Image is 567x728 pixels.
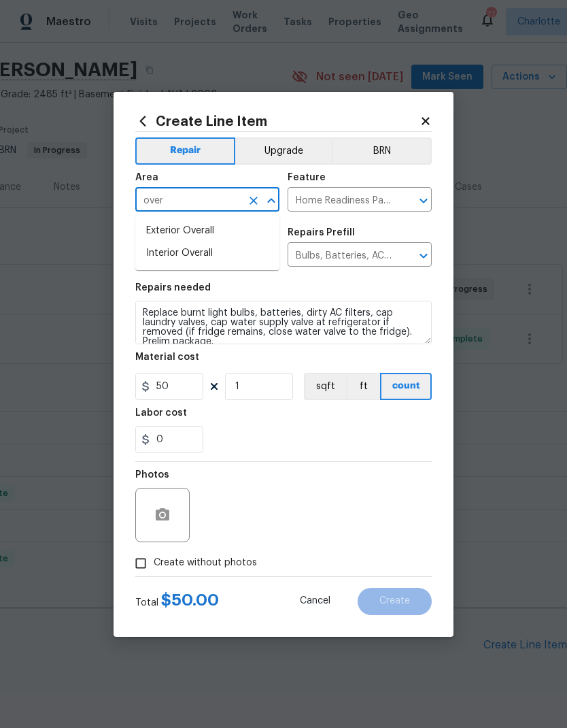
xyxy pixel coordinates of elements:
[135,408,187,418] h5: Labor cost
[304,373,346,400] button: sqft
[300,596,330,606] span: Cancel
[135,114,419,129] h2: Create Line Item
[262,191,281,210] button: Close
[332,137,432,165] button: BRN
[358,588,432,615] button: Create
[288,173,326,182] h5: Feature
[161,592,219,608] span: $ 50.00
[135,220,279,242] li: Exterior Overall
[135,242,279,265] li: Interior Overall
[379,596,410,606] span: Create
[135,173,158,182] h5: Area
[135,470,169,480] h5: Photos
[235,137,332,165] button: Upgrade
[135,593,219,610] div: Total
[380,373,432,400] button: count
[414,191,433,210] button: Open
[244,191,263,210] button: Clear
[135,301,432,344] textarea: Replace burnt light bulbs, batteries, dirty AC filters, cap laundry valves, cap water supply valv...
[135,352,199,362] h5: Material cost
[288,228,355,237] h5: Repairs Prefill
[135,283,211,293] h5: Repairs needed
[154,556,257,570] span: Create without photos
[278,588,352,615] button: Cancel
[135,137,235,165] button: Repair
[346,373,380,400] button: ft
[414,246,433,265] button: Open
